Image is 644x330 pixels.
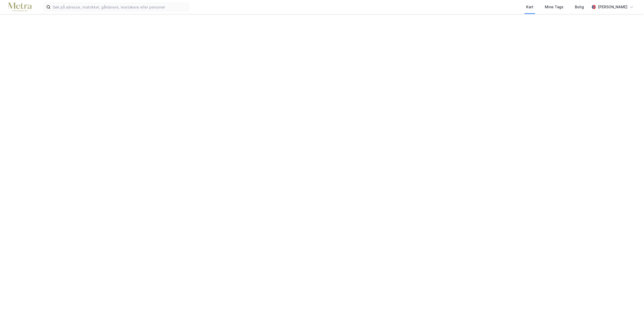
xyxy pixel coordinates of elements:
img: metra-logo.256734c3b2bbffee19d4.png [8,3,32,12]
input: Søk på adresse, matrikkel, gårdeiere, leietakere eller personer [51,3,189,11]
div: [PERSON_NAME] [598,4,627,10]
div: Bolig [575,4,584,10]
div: Kart [526,4,533,10]
div: Mine Tags [545,4,563,10]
